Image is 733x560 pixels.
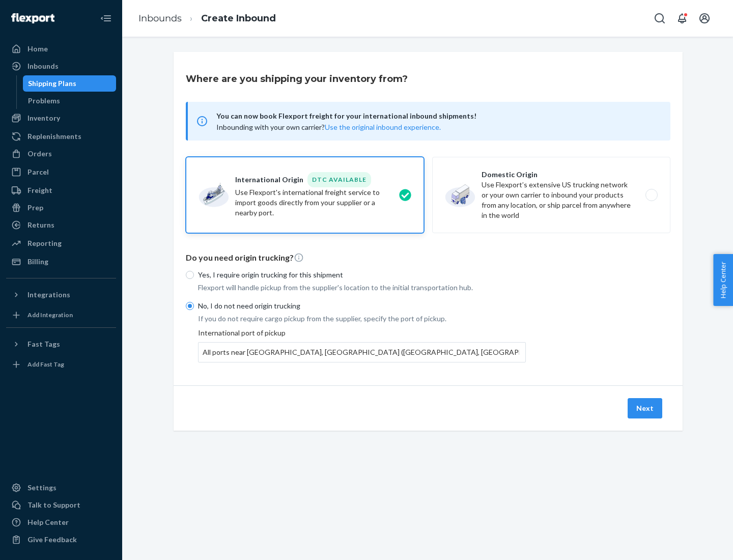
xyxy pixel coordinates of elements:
[186,302,194,310] input: No, I do not need origin trucking
[186,252,670,264] p: Do you need origin trucking?
[6,307,116,323] a: Add Integration
[6,497,116,513] a: Talk to Support
[6,182,116,199] a: Freight
[6,480,116,496] a: Settings
[23,93,117,109] a: Problems
[6,128,116,145] a: Replenishments
[27,517,69,527] div: Help Center
[325,122,441,132] button: Use the original inbound experience.
[6,254,116,270] a: Billing
[23,75,117,92] a: Shipping Plans
[6,164,116,180] a: Parcel
[27,185,52,195] div: Freight
[27,500,80,510] div: Talk to Support
[28,96,60,106] div: Problems
[6,287,116,303] button: Integrations
[27,220,54,230] div: Returns
[11,13,54,23] img: Flexport logo
[6,58,116,74] a: Inbounds
[27,311,73,319] div: Add Integration
[198,314,526,324] p: If you do not require cargo pickup from the supplier, specify the port of pickup.
[198,270,526,280] p: Yes, I require origin trucking for this shipment
[6,41,116,57] a: Home
[672,8,692,29] button: Open notifications
[27,290,70,300] div: Integrations
[27,238,62,248] div: Reporting
[6,217,116,233] a: Returns
[6,514,116,530] a: Help Center
[27,167,49,177] div: Parcel
[6,200,116,216] a: Prep
[27,483,57,493] div: Settings
[198,328,526,362] div: International port of pickup
[27,535,77,545] div: Give Feedback
[27,149,52,159] div: Orders
[27,203,43,213] div: Prep
[198,301,526,311] p: No, I do not need origin trucking
[216,110,658,122] span: You can now book Flexport freight for your international inbound shipments!
[713,254,733,306] button: Help Center
[28,78,76,89] div: Shipping Plans
[27,44,48,54] div: Home
[96,8,116,29] button: Close Navigation
[6,235,116,251] a: Reporting
[186,72,408,86] h3: Where are you shipping your inventory from?
[216,123,441,131] span: Inbounding with your own carrier?
[186,271,194,279] input: Yes, I require origin trucking for this shipment
[27,131,81,142] div: Replenishments
[628,398,662,418] button: Next
[650,8,670,29] button: Open Search Box
[6,531,116,548] button: Give Feedback
[6,110,116,126] a: Inventory
[27,257,48,267] div: Billing
[27,61,59,71] div: Inbounds
[6,336,116,352] button: Fast Tags
[27,113,60,123] div: Inventory
[6,146,116,162] a: Orders
[138,13,182,24] a: Inbounds
[130,4,284,34] ol: breadcrumbs
[27,339,60,349] div: Fast Tags
[694,8,715,29] button: Open account menu
[6,356,116,373] a: Add Fast Tag
[27,360,64,369] div: Add Fast Tag
[201,13,276,24] a: Create Inbound
[198,283,526,293] p: Flexport will handle pickup from the supplier's location to the initial transportation hub.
